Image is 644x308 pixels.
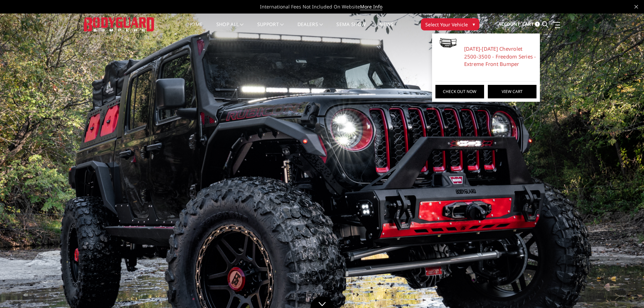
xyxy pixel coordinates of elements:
a: News [379,22,393,35]
a: Click to Down [310,296,334,308]
a: Account [498,15,520,33]
button: 5 of 5 [613,212,620,222]
a: Cart 1 [522,15,540,33]
span: Select Your Vehicle [425,21,468,28]
span: Cart [522,21,534,27]
button: 3 of 5 [613,190,620,201]
span: BODYGUARD [464,38,491,44]
a: View Cart [488,85,536,98]
a: Home [188,22,202,35]
button: Select Your Vehicle [421,18,479,30]
a: [DATE]-[DATE] Chevrolet 2500-3500 - Freedom Series - Extreme Front Bumper [464,45,537,68]
img: BODYGUARD BUMPERS [84,17,155,31]
span: $2,403.75 [464,70,483,76]
span: Account [498,21,520,27]
a: Support [257,22,284,35]
span: 1 [535,22,540,27]
a: SEMA Show [336,22,366,35]
a: Dealers [297,22,323,35]
img: 2024-2025 Chevrolet 2500-3500 - Freedom Series - Extreme Front Bumper [435,37,461,49]
a: More Info [360,3,382,10]
a: shop all [216,22,244,35]
a: Check out now [435,85,484,98]
button: 1 of 5 [613,168,620,179]
span: ▾ [473,21,475,28]
button: 2 of 5 [613,179,620,190]
button: 4 of 5 [613,201,620,212]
